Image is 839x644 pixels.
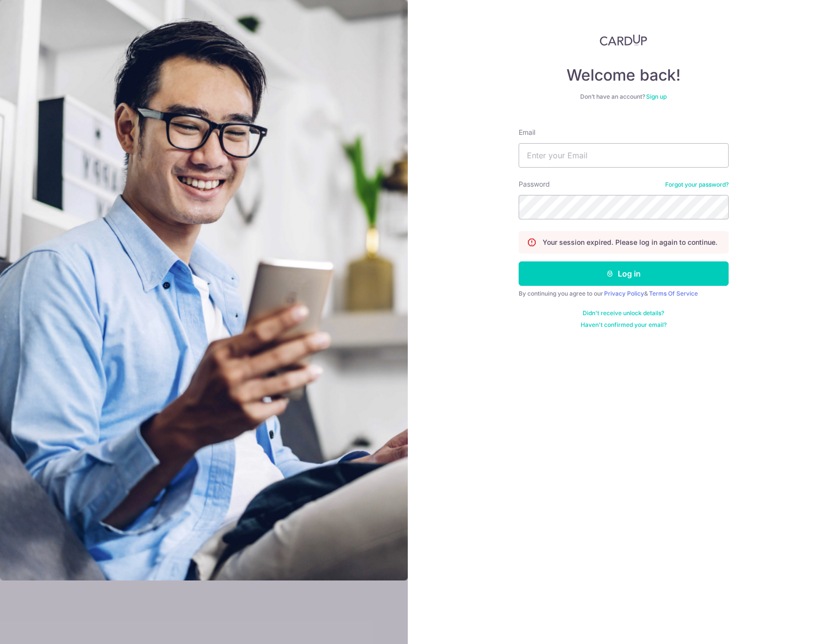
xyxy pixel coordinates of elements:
[646,93,667,100] a: Sign up
[581,321,667,329] a: Haven't confirmed your email?
[519,93,729,101] div: Don’t have an account?
[519,179,550,189] label: Password
[519,261,729,286] button: Log in
[649,290,698,297] a: Terms Of Service
[543,237,717,247] p: Your session expired. Please log in again to continue.
[519,290,729,298] div: By continuing you agree to our &
[519,143,729,168] input: Enter your Email
[519,128,535,137] label: Email
[583,309,664,317] a: Didn't receive unlock details?
[519,65,729,85] h4: Welcome back!
[600,34,648,46] img: CardUp Logo
[604,290,644,297] a: Privacy Policy
[665,181,729,189] a: Forgot your password?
